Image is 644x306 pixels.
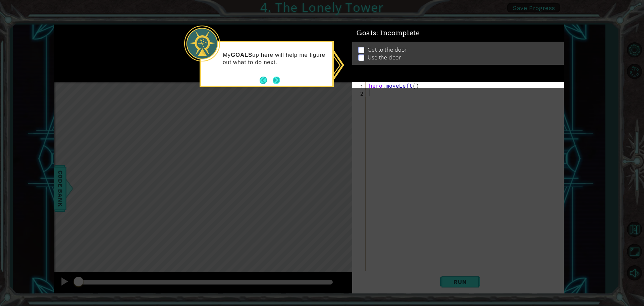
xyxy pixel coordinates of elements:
button: Back [260,77,273,84]
p: My up here will help me figure out what to do next. [223,51,328,66]
p: Get to the door [368,46,407,53]
div: 1 [354,83,366,90]
p: Use the door [368,54,401,61]
strong: GOALS [231,52,252,58]
span: : Incomplete [376,29,420,37]
span: Goals [357,29,420,37]
button: Next [270,74,282,86]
